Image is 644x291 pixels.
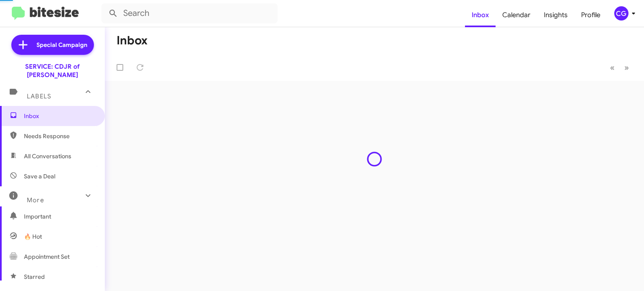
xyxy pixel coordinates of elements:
span: More [27,196,44,204]
a: Special Campaign [11,35,94,55]
span: Save a Deal [24,172,55,180]
span: Special Campaign [36,41,87,49]
nav: Page navigation example [605,59,634,76]
div: CG [614,6,628,21]
span: Important [24,212,95,221]
span: « [610,62,615,73]
button: CG [607,6,635,21]
span: » [624,62,629,73]
a: Inbox [465,3,496,27]
h1: Inbox [117,34,148,47]
a: Insights [537,3,574,27]
span: Inbox [24,112,95,120]
span: All Conversations [24,152,71,160]
span: Needs Response [24,132,95,140]
span: Labels [27,93,51,100]
span: Starred [24,273,45,281]
button: Previous [605,59,620,76]
input: Search [101,3,278,23]
button: Next [619,59,634,76]
a: Profile [574,3,607,27]
span: Appointment Set [24,252,70,261]
a: Calendar [496,3,537,27]
span: 🔥 Hot [24,232,42,241]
